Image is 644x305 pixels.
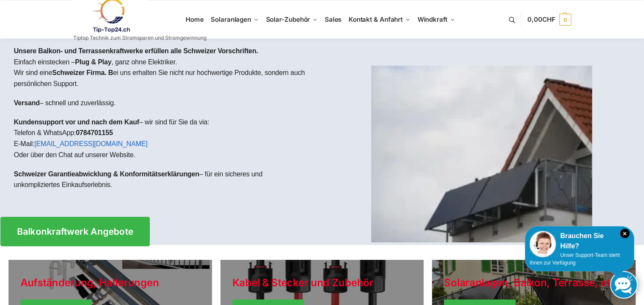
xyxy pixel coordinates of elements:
[530,231,556,257] img: Customer service
[14,170,200,178] strong: Schweizer Garantieabwicklung & Konformitätserklärungen
[17,227,133,236] span: Balkonkraftwerk Angebote
[266,15,310,23] span: Solar-Zubehör
[325,15,342,23] span: Sales
[75,58,112,66] strong: Plug & Play
[73,35,206,40] p: Tiptop Technik zum Stromsparen und Stromgewinnung
[14,99,40,106] strong: Versand
[14,169,315,190] p: – für ein sicheres und unkompliziertes Einkaufserlebnis.
[14,67,315,89] p: Wir sind eine ei uns erhalten Sie nicht nur hochwertige Produkte, sondern auch persönlichen Support.
[527,15,555,23] span: 0,00
[349,15,403,23] span: Kontakt & Anfahrt
[321,0,345,39] a: Sales
[52,69,113,76] strong: Schweizer Firma. B
[559,14,571,26] span: 0
[530,231,630,251] div: Brauchen Sie Hilfe?
[620,229,630,238] i: Schließen
[262,0,321,39] a: Solar-Zubehör
[207,0,262,39] a: Solaranlagen
[7,39,322,205] div: Einfach einstecken – , ganz ohne Elektriker.
[345,0,414,39] a: Kontakt & Anfahrt
[530,252,620,266] span: Unser Support-Team steht Ihnen zur Verfügung
[14,118,139,126] strong: Kundensupport vor und nach dem Kauf
[14,98,315,109] p: – schnell und zuverlässig.
[527,7,571,32] a: 0,00CHF 0
[542,15,555,23] span: CHF
[371,66,592,242] img: Home 1
[0,217,150,246] a: Balkonkraftwerk Angebote
[14,117,315,160] p: – wir sind für Sie da via: Telefon & WhatsApp: E-Mail: Oder über den Chat auf unserer Website.
[418,15,447,23] span: Windkraft
[414,0,458,39] a: Windkraft
[34,140,148,147] a: [EMAIL_ADDRESS][DOMAIN_NAME]
[14,47,258,55] strong: Unsere Balkon- und Terrassenkraftwerke erfüllen alle Schweizer Vorschriften.
[211,15,251,23] span: Solaranlagen
[76,129,113,136] strong: 0784701155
